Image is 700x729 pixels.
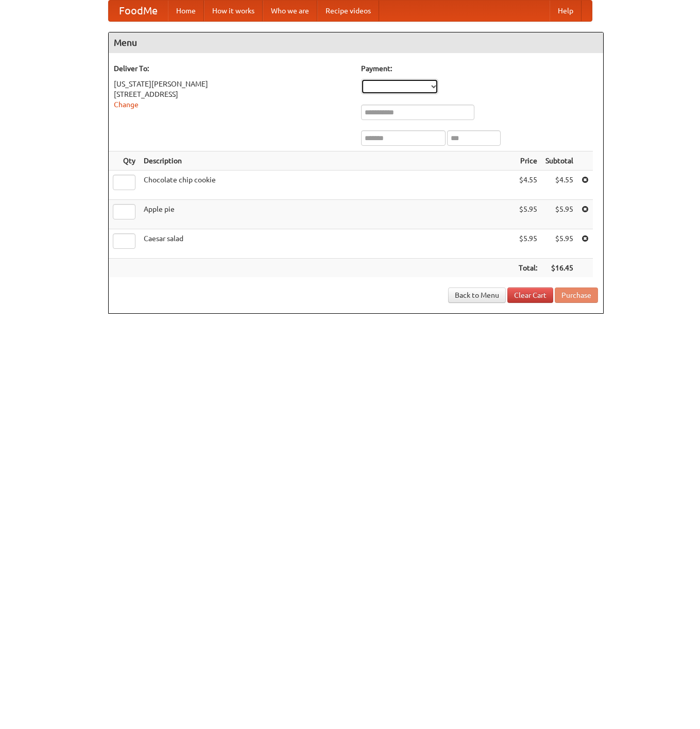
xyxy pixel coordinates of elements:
td: Apple pie [140,200,515,229]
th: Subtotal [541,151,577,171]
h4: Menu [109,32,603,53]
td: $4.55 [541,171,577,200]
td: $5.95 [541,229,577,259]
a: Back to Menu [448,287,506,303]
a: Who we are [263,1,317,21]
a: Recipe videos [317,1,379,21]
a: How it works [204,1,263,21]
th: $16.45 [541,259,577,278]
td: $5.95 [515,229,541,259]
a: Help [550,1,582,21]
td: Chocolate chip cookie [140,171,515,200]
th: Price [515,151,541,171]
a: FoodMe [109,1,168,21]
td: Caesar salad [140,229,515,259]
th: Total: [515,259,541,278]
a: Clear Cart [507,287,553,303]
button: Purchase [555,287,598,303]
h5: Deliver To: [114,63,351,74]
td: $4.55 [515,171,541,200]
a: Home [168,1,204,21]
a: Change [114,100,139,109]
th: Qty [109,151,140,171]
td: $5.95 [541,200,577,229]
h5: Payment: [361,63,598,74]
div: [US_STATE][PERSON_NAME] [114,79,351,89]
th: Description [140,151,515,171]
td: $5.95 [515,200,541,229]
div: [STREET_ADDRESS] [114,89,351,99]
